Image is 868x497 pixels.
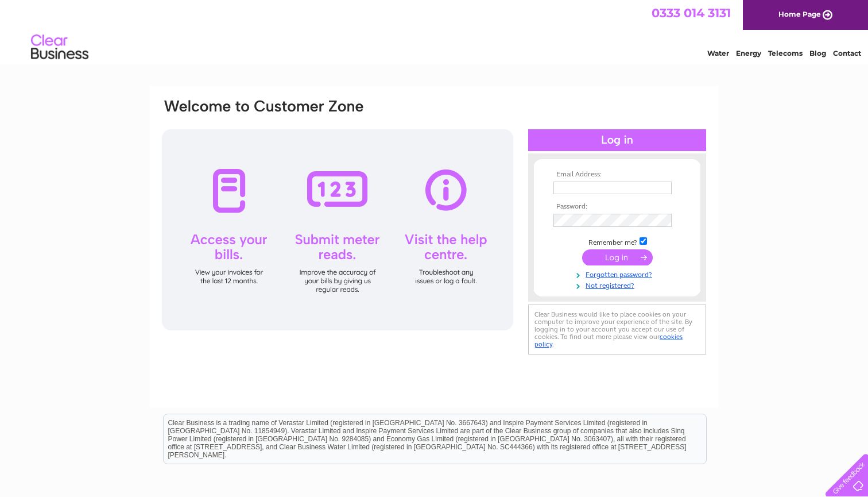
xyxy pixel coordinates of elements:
[582,249,653,265] input: Submit
[553,268,684,279] a: Forgotten password?
[30,30,89,65] img: logo.png
[551,203,684,211] th: Password:
[534,333,683,348] a: cookies policy
[652,6,731,20] a: 0333 014 3131
[551,236,684,247] td: Remember me?
[768,49,803,57] a: Telecoms
[553,279,684,290] a: Not registered?
[833,49,861,57] a: Contact
[736,49,761,57] a: Energy
[809,49,826,57] a: Blog
[551,171,684,179] th: Email Address:
[164,6,706,56] div: Clear Business is a trading name of Verastar Limited (registered in [GEOGRAPHIC_DATA] No. 3667643...
[707,49,729,57] a: Water
[528,305,706,355] div: Clear Business would like to place cookies on your computer to improve your experience of the sit...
